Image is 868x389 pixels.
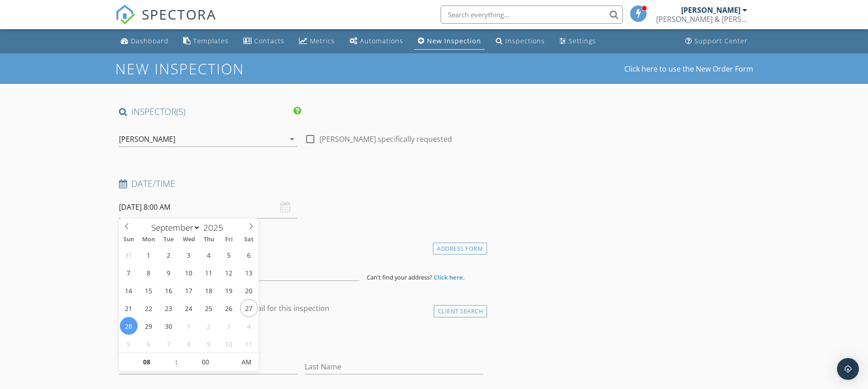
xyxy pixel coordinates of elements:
span: September 28, 2025 [120,317,138,335]
strong: Click here. [434,273,465,281]
a: Contacts [240,33,288,50]
span: September 27, 2025 [240,299,258,317]
h4: INSPECTOR(S) [119,106,301,118]
span: September 13, 2025 [240,264,258,281]
span: September 18, 2025 [200,281,218,299]
span: Click to toggle [234,353,259,371]
a: Automations (Basic) [346,33,407,50]
span: Sat [239,237,259,243]
span: October 5, 2025 [120,335,138,353]
div: Support Center [694,36,748,45]
span: September 1, 2025 [140,246,158,264]
span: October 4, 2025 [240,317,258,335]
span: September 14, 2025 [120,281,138,299]
div: New Inspection [427,36,481,45]
span: October 8, 2025 [180,335,198,353]
span: Fri [219,237,239,243]
span: Thu [199,237,219,243]
div: Open Intercom Messenger [837,358,859,380]
div: Settings [569,36,596,45]
span: October 1, 2025 [180,317,198,335]
a: Support Center [682,33,751,50]
span: September 15, 2025 [140,281,158,299]
span: October 11, 2025 [240,335,258,353]
a: Settings [556,33,600,50]
span: Tue [159,237,179,243]
label: [PERSON_NAME] specifically requested [319,135,452,144]
span: October 2, 2025 [200,317,218,335]
span: September 24, 2025 [180,299,198,317]
i: arrow_drop_down [287,134,298,145]
h1: New Inspection [115,61,317,77]
span: : [175,353,178,371]
input: Year [200,222,231,233]
div: Address Form [433,243,487,255]
span: September 17, 2025 [180,281,198,299]
span: September 22, 2025 [140,299,158,317]
span: August 31, 2025 [120,246,138,264]
span: September 19, 2025 [220,281,238,299]
span: September 11, 2025 [200,264,218,281]
span: October 6, 2025 [140,335,158,353]
div: Client Search [434,305,488,317]
span: Sun [119,237,139,243]
h4: Location [119,240,484,252]
h4: Date/Time [119,178,484,190]
img: The Best Home Inspection Software - Spectora [115,5,135,25]
span: September 8, 2025 [140,264,158,281]
span: October 9, 2025 [200,335,218,353]
span: Can't find your address? [367,273,432,281]
span: September 9, 2025 [160,264,178,281]
span: Wed [179,237,199,243]
span: September 4, 2025 [200,246,218,264]
a: SPECTORA [115,12,216,31]
div: Metrics [310,36,335,45]
a: Metrics [295,33,339,50]
div: [PERSON_NAME] [119,135,175,143]
span: September 20, 2025 [240,281,258,299]
input: Search everything... [441,5,623,24]
span: September 6, 2025 [240,246,258,264]
div: Smith & Smith Home Inspections [656,15,747,24]
span: October 7, 2025 [160,335,178,353]
a: New Inspection [414,33,485,50]
span: September 10, 2025 [180,264,198,281]
span: September 5, 2025 [220,246,238,264]
a: Templates [180,33,232,50]
a: Dashboard [117,33,172,50]
a: Inspections [492,33,549,50]
div: Contacts [254,36,284,45]
span: September 7, 2025 [120,264,138,281]
div: Inspections [505,36,545,45]
input: Select date [119,196,298,218]
span: September 26, 2025 [220,299,238,317]
span: September 30, 2025 [160,317,178,335]
span: October 10, 2025 [220,335,238,353]
span: SPECTORA [142,5,216,24]
a: Click here to use the New Order Form [624,65,753,73]
div: Dashboard [131,36,169,45]
span: September 3, 2025 [180,246,198,264]
span: September 29, 2025 [140,317,158,335]
span: September 23, 2025 [160,299,178,317]
span: September 16, 2025 [160,281,178,299]
span: October 3, 2025 [220,317,238,335]
span: September 25, 2025 [200,299,218,317]
span: September 2, 2025 [160,246,178,264]
span: September 21, 2025 [120,299,138,317]
span: September 12, 2025 [220,264,238,281]
div: Automations [360,36,403,45]
div: [PERSON_NAME] [681,5,740,15]
div: Templates [193,36,229,45]
span: Mon [139,237,159,243]
label: Enable Client CC email for this inspection [189,304,329,313]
